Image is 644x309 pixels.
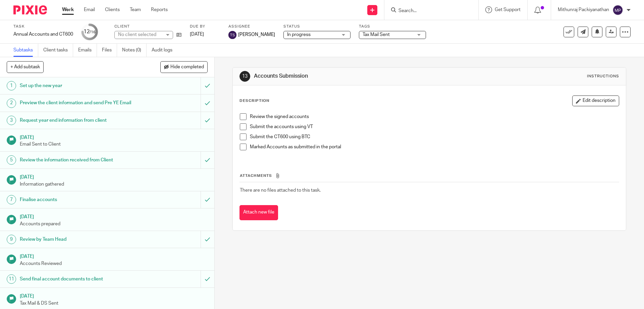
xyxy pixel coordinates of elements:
a: Notes (0) [122,44,147,57]
span: Tax Mail Sent [363,32,390,37]
div: 12 [84,28,96,36]
button: Snooze task [592,27,602,37]
a: Files [102,44,117,57]
a: Email [84,6,95,13]
h1: Finalise accounts [20,195,136,205]
h1: Request year end information from client [20,115,136,125]
small: /16 [90,30,96,34]
img: Theshini Senanayake [228,31,236,39]
div: 11 [7,274,16,284]
p: Email Sent to Client [20,141,208,148]
button: Attach new file [239,205,278,220]
div: 5 [7,155,16,165]
label: Status [283,24,351,29]
span: [DATE] [190,32,204,37]
div: Mark as to do [201,271,214,287]
button: + Add subtask [7,61,44,73]
h1: Review the information received from Client [20,155,136,165]
label: Assignee [228,24,275,29]
div: Mark as to do [201,231,214,248]
h1: Send final account documents to client [20,274,136,284]
div: Mark as to do [201,191,214,208]
a: Work [62,6,74,13]
div: Mark as to do [201,94,214,111]
i: Open client page [176,32,181,37]
a: Team [130,6,141,13]
h1: [DATE] [20,291,208,300]
div: Mark as to do [201,112,214,129]
a: Send new email to SAMVRUDDHI TECH SYS LTD [578,27,588,37]
h1: Set up the new year [20,81,136,91]
a: Audit logs [152,44,177,57]
input: Search [398,8,458,14]
a: Clients [105,6,120,13]
h1: Accounts Submission [254,73,444,80]
a: Reassign task [606,27,616,37]
p: Information gathered [20,181,208,188]
span: Get Support [495,7,521,12]
label: Tags [359,24,426,29]
p: Marked Accounts as submitted in the portal [250,144,619,150]
span: There are no files attached to this task. [240,188,321,193]
span: Hide completed [170,65,204,70]
p: Submit the CT600 using BTC [250,133,619,140]
img: svg%3E [612,5,623,15]
div: 3 [7,116,16,125]
p: Review the signed accounts [250,113,619,120]
p: Tax Mail & DS Sent [20,300,208,307]
div: 9 [7,235,16,244]
div: 7 [7,195,16,204]
span: Attachments [240,174,272,178]
div: No client selected [118,31,162,38]
div: Instructions [587,74,619,79]
h1: Preview the client information and send Pre YE Email [20,98,136,108]
a: Client tasks [43,44,73,57]
label: Client [114,24,181,29]
span: [PERSON_NAME] [238,31,275,38]
div: Mark as to do [201,77,214,94]
label: Due by [190,24,220,29]
a: Emails [78,44,97,57]
h1: [DATE] [20,172,208,181]
span: In progress [287,32,311,37]
h1: Review by Team Head [20,234,136,244]
label: Task [13,24,73,29]
h1: [DATE] [20,252,208,260]
p: Accounts Reviewed [20,260,208,267]
h1: [DATE] [20,212,208,220]
button: Edit description [572,95,619,106]
button: Hide completed [160,61,208,73]
p: Submit the accounts using VT [250,123,619,130]
div: 13 [239,71,250,82]
div: Mark as to do [201,152,214,168]
p: Mithunraj Packiyanathan [558,6,609,13]
div: 2 [7,99,16,108]
a: Subtasks [13,44,38,57]
div: Annual Accounts and CT600 [13,31,73,38]
a: Reports [151,6,168,13]
img: Pixie [13,5,47,14]
p: Accounts prepared [20,221,208,227]
div: 1 [7,81,16,90]
p: Description [239,98,269,104]
h1: [DATE] [20,132,208,141]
